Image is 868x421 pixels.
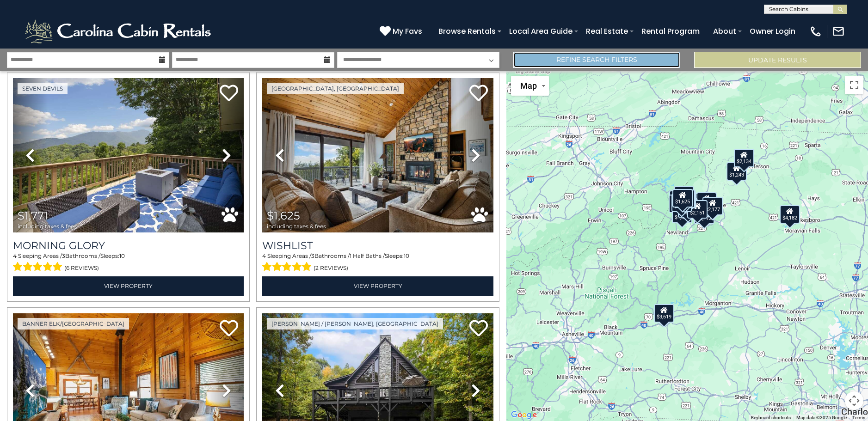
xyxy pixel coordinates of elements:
img: thumbnail_167104241.jpeg [262,78,493,233]
a: Morning Glory [13,239,244,252]
a: Banner Elk/[GEOGRAPHIC_DATA] [18,318,129,329]
a: Rental Program [637,23,704,39]
a: Wishlist [262,239,493,252]
button: Update Results [694,52,861,68]
span: 4 [13,252,17,259]
img: White-1-2.png [23,18,215,45]
span: 10 [119,252,125,259]
a: Open this area in Google Maps (opens a new window) [509,409,539,421]
div: $2,403 [702,196,723,215]
a: View Property [13,276,244,295]
span: $1,625 [267,209,300,222]
span: 3 [311,252,314,259]
span: including taxes & fees [18,223,77,229]
div: $4,182 [780,205,800,223]
span: 1 Half Baths / [350,252,385,259]
div: $1,625 [672,189,693,207]
a: Terms (opens in new tab) [852,415,865,420]
div: Sleeping Areas / Bathrooms / Sleeps: [262,252,493,274]
div: $2,172 [694,205,714,224]
img: mail-regular-white.png [832,25,845,38]
a: My Favs [380,25,425,37]
span: Map [520,81,537,91]
span: (2 reviews) [314,262,348,274]
a: Real Estate [581,23,633,39]
span: My Favs [393,25,422,37]
span: 4 [262,252,266,259]
div: $2,222 [671,193,692,212]
a: Add to favorites [469,319,488,339]
a: Refine Search Filters [513,52,680,68]
button: Keyboard shortcuts [751,415,791,421]
div: $2,151 [687,200,708,218]
div: $1,557 [672,205,692,223]
div: $1,909 [669,194,689,213]
img: thumbnail_164767145.jpeg [13,78,244,233]
div: $2,177 [702,197,723,215]
a: [GEOGRAPHIC_DATA], [GEOGRAPHIC_DATA] [267,83,404,94]
a: View Property [262,276,493,295]
span: $1,771 [18,209,48,222]
button: Change map style [511,76,549,96]
span: 3 [62,252,65,259]
button: Map camera controls [845,391,863,410]
span: (6 reviews) [64,262,99,274]
img: phone-regular-white.png [809,25,822,38]
a: Seven Devils [18,83,68,94]
div: $3,010 [696,192,717,211]
div: $3,619 [654,304,674,322]
a: Add to favorites [469,84,488,104]
div: $2,134 [733,148,754,167]
a: Add to favorites [220,84,238,104]
span: 10 [404,252,409,259]
a: Browse Rentals [434,23,500,39]
div: Sleeping Areas / Bathrooms / Sleeps: [13,252,244,274]
a: About [708,23,741,39]
div: $2,481 [674,186,694,205]
div: $824 [675,185,691,204]
img: Google [509,409,539,421]
a: [PERSON_NAME] / [PERSON_NAME], [GEOGRAPHIC_DATA] [267,318,443,329]
div: $1,243 [726,162,747,180]
a: Local Area Guide [505,23,577,39]
a: Owner Login [745,23,800,39]
button: Toggle fullscreen view [845,76,863,94]
a: Add to favorites [220,319,238,339]
span: including taxes & fees [267,223,326,229]
span: Map data ©2025 Google [796,415,847,420]
div: $2,028 [675,189,695,208]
